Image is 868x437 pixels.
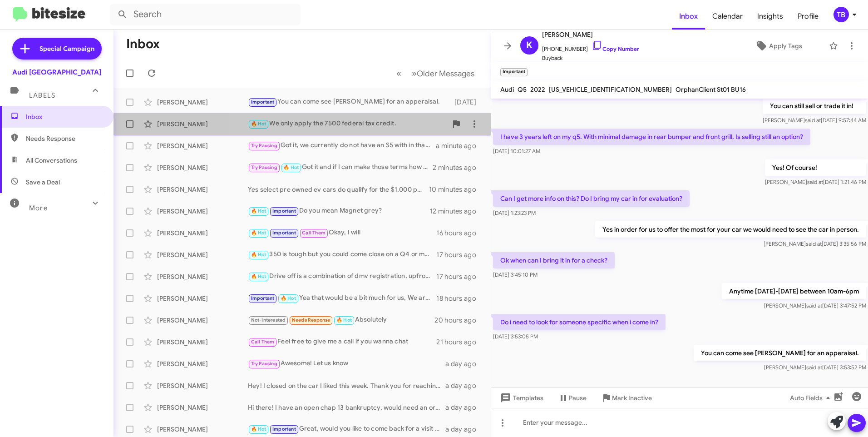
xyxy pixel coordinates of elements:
p: You can come see [PERSON_NAME] for an apperaisal. [694,345,866,361]
div: Drive off is a combination of dmv registration, upfront taxes and first month payment so that is ... [248,271,436,282]
span: Call Them [251,339,275,345]
div: You can come see [PERSON_NAME] for an apperaisal. [248,97,450,107]
span: OrphanClient St01 BU16 [676,85,746,94]
div: Hey! I closed on the car I liked this week. Thank you for reaching out. [248,381,445,390]
input: Search [110,4,301,25]
span: [PERSON_NAME] [DATE] 3:53:52 PM [764,364,866,371]
span: [DATE] 3:45:10 PM [493,271,538,278]
span: Special Campaign [39,44,94,53]
span: 🔥 Hot [251,230,266,236]
span: [US_VEHICLE_IDENTIFICATION_NUMBER] [549,85,672,94]
span: Call Them [302,230,325,236]
div: a day ago [445,359,483,368]
div: a day ago [445,425,483,434]
div: 21 hours ago [436,338,483,347]
span: Auto Fields [790,390,833,406]
span: Needs Response [26,134,103,143]
div: Okay, I will [248,228,436,238]
div: [PERSON_NAME] [157,425,248,434]
div: Yes select pre owned ev cars do qualify for the $1,000 promo are you able to come in this weekend? [248,185,429,194]
span: 🔥 Hot [251,273,266,279]
span: [PERSON_NAME] [DATE] 3:35:56 PM [764,240,866,247]
button: Previous [391,64,407,83]
div: 17 hours ago [436,272,483,281]
span: Not-Interested [251,317,286,323]
div: [PERSON_NAME] [157,359,248,368]
span: Needs Response [292,317,330,323]
a: Profile [790,3,826,30]
span: Buyback [542,54,639,63]
span: Older Messages [417,69,474,79]
p: Anytime [DATE]-[DATE] between 10am-6pm [722,283,866,299]
span: said at [805,117,821,124]
div: [PERSON_NAME] [157,98,248,107]
span: More [29,204,48,212]
div: [PERSON_NAME] [157,338,248,347]
span: Important [251,99,275,105]
span: Important [272,208,296,214]
button: Next [406,64,480,83]
a: Copy Number [592,45,639,52]
button: Auto Fields [783,390,841,406]
span: Important [251,295,275,301]
p: Do i need to look for someone specific when i come in? [493,314,666,330]
div: Audi [GEOGRAPHIC_DATA] [12,68,101,77]
button: Templates [491,390,551,406]
span: [PERSON_NAME] [DATE] 3:47:52 PM [764,302,866,309]
span: Important [272,426,296,432]
div: [PERSON_NAME] [157,272,248,281]
span: Pause [569,390,587,406]
span: » [412,68,417,79]
p: You can still sell or trade it in! [763,98,866,114]
span: K [526,38,533,53]
span: 🔥 Hot [251,121,266,127]
div: 10 minutes ago [429,185,483,194]
div: Great, would you like to come back for a visit so we can go over numbers and options? [248,424,445,434]
div: [PERSON_NAME] [157,119,248,129]
span: 🔥 Hot [251,208,266,214]
span: said at [806,302,822,309]
a: Inbox [672,3,705,30]
button: Apply Tags [732,38,824,54]
span: said at [807,179,823,185]
span: 🔥 Hot [281,295,296,301]
div: 16 hours ago [436,228,483,238]
button: Mark Inactive [594,390,659,406]
div: a day ago [445,381,483,390]
div: [PERSON_NAME] [157,141,248,150]
div: [DATE] [450,98,483,107]
p: I have 3 years left on my q5. With minimal damage in rear bumper and front grill. Is selling stil... [493,129,810,145]
h1: Inbox [126,37,160,51]
div: Hi there! I have an open chap 13 bankruptcy, would need an order form to get approval from the tr... [248,403,445,412]
div: [PERSON_NAME] [157,381,248,390]
span: All Conversations [26,156,77,165]
div: [PERSON_NAME] [157,163,248,172]
p: Yes in order for us to offer the most for your car we would need to see the car in person. [595,221,866,238]
nav: Page navigation example [391,64,480,83]
div: [PERSON_NAME] [157,207,248,216]
span: Try Pausing [251,361,277,367]
span: Templates [498,390,543,406]
div: Got it and if I can make those terms how soon can you come in and pick up the car? [248,162,433,173]
div: [PERSON_NAME] [157,250,248,259]
span: Labels [29,91,55,99]
a: Special Campaign [12,38,102,60]
p: Yes! Of course! [765,159,866,176]
p: Ok when can I bring it in for a check? [493,252,615,268]
span: Important [272,230,296,236]
div: a day ago [445,403,483,412]
span: 🔥 Hot [251,426,266,432]
div: Absolutely [248,315,434,325]
div: [PERSON_NAME] [157,316,248,325]
span: Q5 [518,85,527,94]
div: 12 minutes ago [430,207,483,216]
div: 17 hours ago [436,250,483,259]
a: Calendar [705,3,750,30]
span: 🔥 Hot [336,317,352,323]
div: Do you mean Magnet grey? [248,206,430,216]
div: a minute ago [436,141,483,150]
span: [DATE] 1:23:23 PM [493,209,536,216]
